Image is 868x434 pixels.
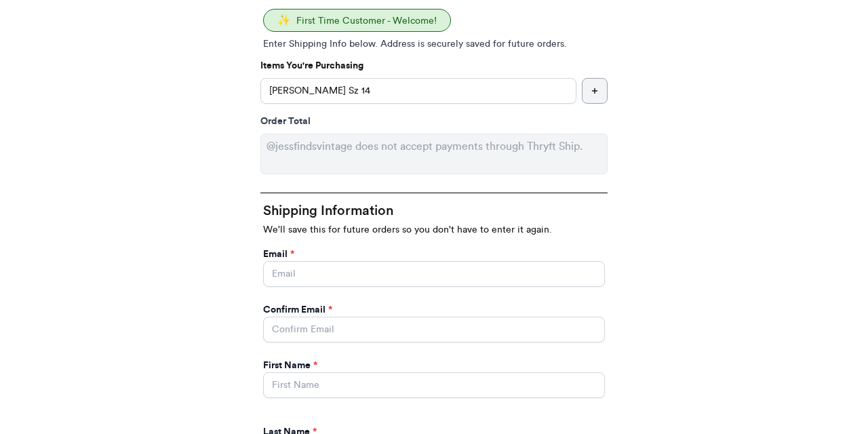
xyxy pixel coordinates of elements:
[263,359,317,372] label: First Name
[263,248,294,261] label: Email
[260,78,576,104] input: ex.funky hat
[263,201,605,220] h2: Shipping Information
[263,223,605,237] p: We'll save this for future orders so you don't have to enter it again.
[296,16,437,26] span: First Time Customer - Welcome!
[260,115,608,128] div: Order Total
[263,372,605,398] input: First Name
[263,37,605,51] p: Enter Shipping Info below. Address is securely saved for future orders.
[263,261,605,287] input: Email
[277,15,291,26] span: ✨
[260,59,608,73] p: Items You're Purchasing
[263,303,332,317] label: Confirm Email
[263,317,605,342] input: Confirm Email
